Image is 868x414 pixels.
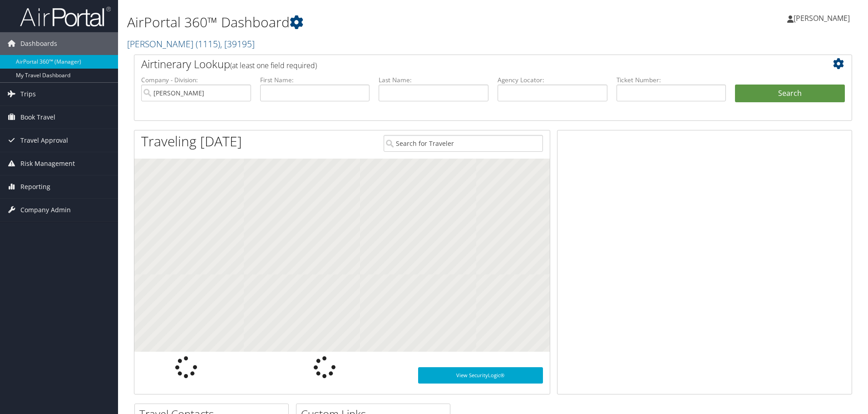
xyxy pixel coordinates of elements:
h1: AirPortal 360™ Dashboard [127,13,615,32]
span: Company Admin [20,199,71,221]
input: Search for Traveler [384,135,543,152]
a: View SecurityLogic® [418,367,543,384]
label: First Name: [260,75,370,85]
span: [PERSON_NAME] [794,13,850,23]
span: Trips [20,83,36,105]
label: Agency Locator: [498,75,607,85]
h1: Traveling [DATE] [141,132,242,151]
label: Company - Division: [141,75,251,85]
button: Search [735,85,845,103]
label: Ticket Number: [616,75,726,85]
span: Risk Management [20,152,75,175]
span: , [ 39195 ] [220,38,255,50]
span: ( 1115 ) [196,38,220,50]
span: Travel Approval [20,129,68,152]
span: (at least one field required) [230,60,317,70]
h2: Airtinerary Lookup [141,56,785,72]
a: [PERSON_NAME] [787,5,859,32]
span: Dashboards [20,32,57,55]
span: Book Travel [20,106,55,129]
a: [PERSON_NAME] [127,38,255,50]
label: Last Name: [379,75,488,85]
img: airportal-logo.png [20,6,111,27]
span: Reporting [20,175,50,198]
